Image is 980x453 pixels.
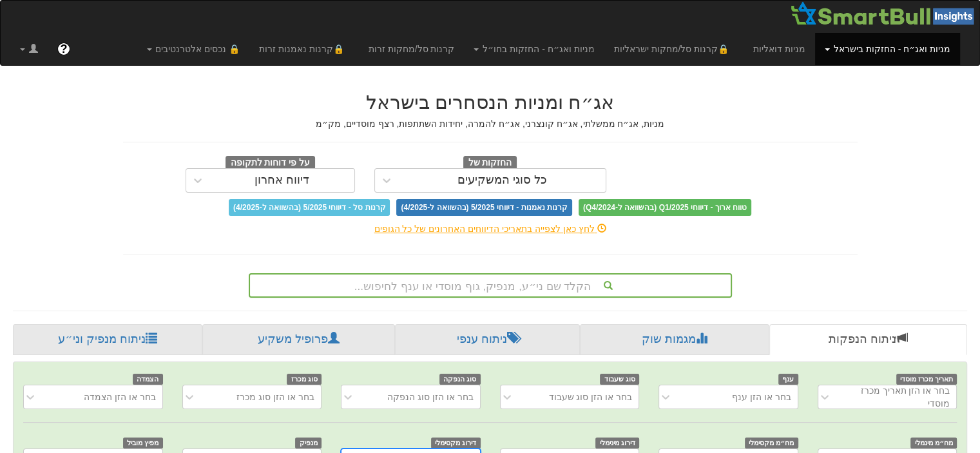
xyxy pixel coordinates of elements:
[13,324,202,355] a: ניתוח מנפיק וני״ע
[137,33,250,65] a: 🔒 נכסים אלטרנטיבים
[579,199,751,216] span: טווח ארוך - דיווחי Q1/2025 (בהשוואה ל-Q4/2024)
[359,33,465,65] a: קרנות סל/מחקות זרות
[548,390,632,403] div: בחר או הזן סוג שעבוד
[778,374,798,385] span: ענף
[123,92,858,113] h2: אג״ח ומניות הנסחרים בישראל
[123,119,858,129] h5: מניות, אג״ח ממשלתי, אג״ח קונצרני, אג״ח להמרה, יחידות השתתפות, רצף מוסדיים, מק״מ
[133,374,163,385] span: הצמדה
[910,438,957,448] span: מח״מ מינמלי
[600,374,639,385] span: סוג שעבוד
[790,1,979,26] img: Smartbull
[249,33,359,65] a: 🔒קרנות נאמנות זרות
[113,222,867,235] div: לחץ כאן לצפייה בתאריכי הדיווחים האחרונים של כל הגופים
[387,390,474,403] div: בחר או הזן סוג הנפקה
[815,33,960,65] a: מניות ואג״ח - החזקות בישראל
[769,324,967,355] a: ניתוח הנפקות
[431,438,481,448] span: דירוג מקסימלי
[60,43,67,55] span: ?
[250,275,731,296] div: הקלד שם ני״ע, מנפיק, גוף מוסדי או ענף לחיפוש...
[439,374,481,385] span: סוג הנפקה
[395,324,580,355] a: ניתוח ענפי
[464,33,604,65] a: מניות ואג״ח - החזקות בחו״ל
[896,374,957,385] span: תאריך מכרז מוסדי
[48,33,80,65] a: ?
[229,199,390,216] span: קרנות סל - דיווחי 5/2025 (בהשוואה ל-4/2025)
[255,174,309,187] div: דיווח אחרון
[123,438,163,448] span: מפיץ מוביל
[84,390,156,403] div: בחר או הזן הצמדה
[396,199,572,216] span: קרנות נאמנות - דיווחי 5/2025 (בהשוואה ל-4/2025)
[202,324,396,355] a: פרופיל משקיע
[732,390,791,403] div: בחר או הזן ענף
[457,174,547,187] div: כל סוגי המשקיעים
[604,33,744,65] a: 🔒קרנות סל/מחקות ישראליות
[744,33,815,65] a: מניות דואליות
[295,438,322,448] span: מנפיק
[840,384,950,410] div: בחר או הזן תאריך מכרז מוסדי
[287,374,322,385] span: סוג מכרז
[580,324,770,355] a: מגמות שוק
[463,156,517,170] span: החזקות של
[226,156,315,170] span: על פי דוחות לתקופה
[595,438,639,448] span: דירוג מינימלי
[745,438,798,448] span: מח״מ מקסימלי
[236,390,314,403] div: בחר או הזן סוג מכרז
